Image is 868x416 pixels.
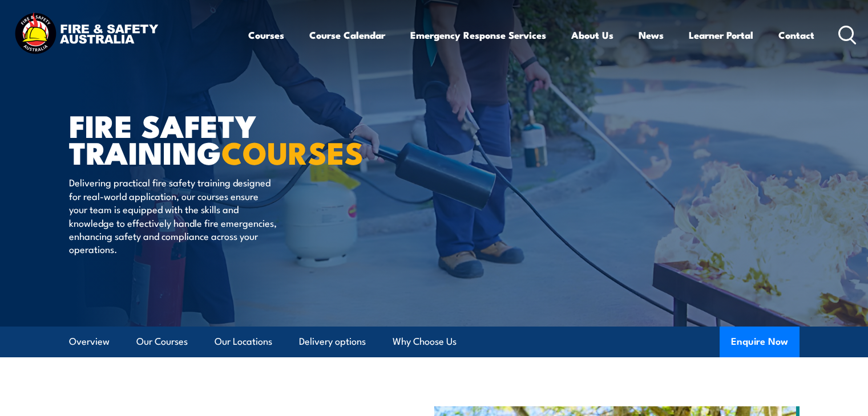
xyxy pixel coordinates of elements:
a: Emergency Response Services [410,20,546,50]
a: Course Calendar [309,20,385,50]
p: Delivering practical fire safety training designed for real-world application, our courses ensure... [69,176,277,255]
h1: FIRE SAFETY TRAINING [69,112,351,165]
a: Contact [778,20,814,50]
strong: COURSES [221,128,364,175]
a: Delivery options [299,327,366,357]
a: News [639,20,664,50]
a: Our Locations [215,327,272,357]
button: Enquire Now [720,327,800,357]
a: Learner Portal [689,20,753,50]
a: Courses [248,20,284,50]
a: Overview [69,327,110,357]
a: About Us [571,20,613,50]
a: Why Choose Us [393,327,457,357]
a: Our Courses [136,327,188,357]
